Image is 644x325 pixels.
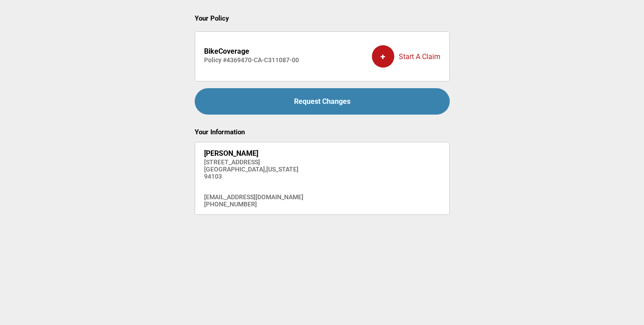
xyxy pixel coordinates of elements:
[204,173,303,180] h4: 94103
[204,149,258,158] strong: [PERSON_NAME]
[195,14,450,22] h2: Your Policy
[204,56,299,64] h4: Policy # 4369470-CA-C311087-00
[372,38,440,74] div: Start A Claim
[204,166,303,173] h4: [GEOGRAPHIC_DATA] , [US_STATE]
[372,38,440,74] a: +Start A Claim
[204,193,303,201] h4: [EMAIL_ADDRESS][DOMAIN_NAME]
[204,158,303,166] h4: [STREET_ADDRESS]
[195,88,450,115] a: Request Changes
[204,47,249,56] strong: BikeCoverage
[204,201,303,208] h4: [PHONE_NUMBER]
[195,128,450,136] h2: Your Information
[372,45,394,68] div: +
